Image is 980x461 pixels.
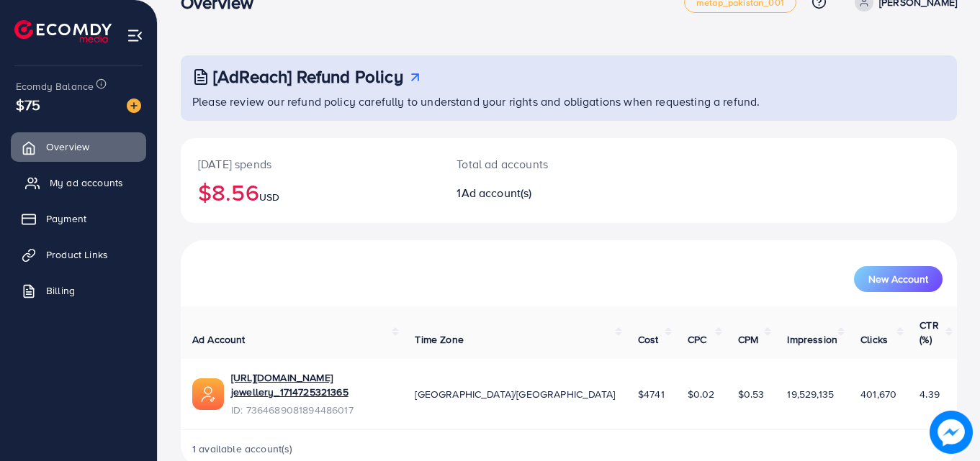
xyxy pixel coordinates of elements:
[920,387,940,401] span: 4.39
[462,185,532,201] span: Ad account(s)
[259,190,279,204] span: USD
[11,168,146,197] a: My ad accounts
[638,332,659,347] span: Cost
[213,66,403,87] h3: [AdReach] Refund Policy
[11,276,146,305] a: Billing
[11,132,146,161] a: Overview
[16,79,94,93] span: Ecomdy Balance
[198,178,422,206] h2: $8.56
[192,378,224,410] img: ic-ads-acc.e4c84228.svg
[738,332,758,347] span: CPM
[50,175,123,190] span: My ad accounts
[192,442,293,456] span: 1 available account(s)
[11,240,146,269] a: Product Links
[688,387,715,401] span: $0.02
[46,283,75,298] span: Billing
[787,387,834,401] span: 19,529,135
[192,332,246,347] span: Ad Account
[16,94,40,115] span: $75
[231,403,392,417] span: ID: 7364689081894486017
[868,274,928,284] span: New Account
[415,332,463,347] span: Time Zone
[415,387,615,401] span: [GEOGRAPHIC_DATA]/[GEOGRAPHIC_DATA]
[738,387,765,401] span: $0.53
[11,204,146,233] a: Payment
[457,155,616,173] p: Total ad accounts
[198,155,422,173] p: [DATE] spends
[192,93,948,110] p: Please review our refund policy carefully to understand your rights and obligations when requesti...
[688,332,706,347] span: CPC
[638,387,665,401] span: $4741
[457,186,616,200] h2: 1
[860,387,896,401] span: 401,670
[46,211,86,226] span: Payment
[787,332,837,347] span: Impression
[860,332,888,347] span: Clicks
[14,20,112,42] img: logo
[920,318,938,347] span: CTR (%)
[46,140,89,154] span: Overview
[854,266,943,292] button: New Account
[231,370,392,400] a: [URL][DOMAIN_NAME] jewellery_1714725321365
[127,99,141,113] img: image
[46,247,108,262] span: Product Links
[930,411,973,454] img: image
[127,27,143,44] img: menu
